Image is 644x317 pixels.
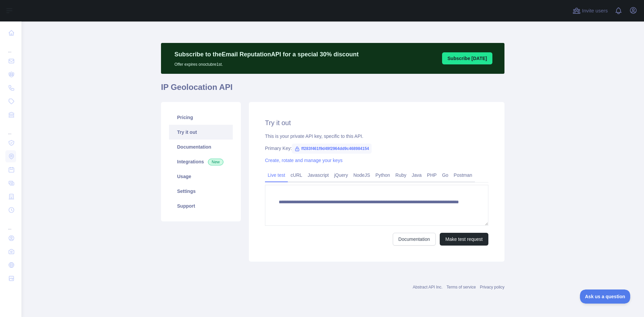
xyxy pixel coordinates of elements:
a: Python [373,170,393,180]
span: ff283f461f9d49f2964dd9c468984154 [292,144,372,154]
div: ... [5,40,16,54]
div: This is your private API key, specific to this API. [265,133,488,140]
a: Integrations New [169,154,233,169]
a: Usage [169,169,233,184]
h1: IP Geolocation API [161,82,504,98]
div: ... [5,122,16,136]
a: Live test [265,170,288,180]
a: jQuery [331,170,351,180]
h2: Try it out [265,118,488,127]
span: New [208,159,223,165]
a: Javascript [305,170,331,180]
a: cURL [288,170,305,180]
a: Ruby [393,170,409,180]
a: Pricing [169,110,233,125]
iframe: Toggle Customer Support [580,289,631,304]
a: Documentation [393,233,436,246]
div: ... [5,217,16,231]
p: Subscribe to the Email Reputation API for a special 30 % discount [174,50,359,59]
a: PHP [424,170,439,180]
button: Invite users [571,5,609,16]
a: NodeJS [351,170,373,180]
a: Create, rotate and manage your keys [265,158,342,163]
a: Terms of service [446,285,476,289]
p: Offer expires on octubre 1st. [174,59,359,67]
a: Settings [169,184,233,199]
a: Privacy policy [480,285,504,289]
button: Make test request [440,233,488,246]
a: Support [169,199,233,213]
a: Postman [451,170,475,180]
span: Invite users [582,7,608,15]
button: Subscribe [DATE] [442,52,492,64]
a: Abstract API Inc. [413,285,443,289]
div: Primary Key: [265,145,488,152]
a: Go [439,170,451,180]
a: Java [409,170,425,180]
a: Documentation [169,140,233,154]
a: Try it out [169,125,233,140]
